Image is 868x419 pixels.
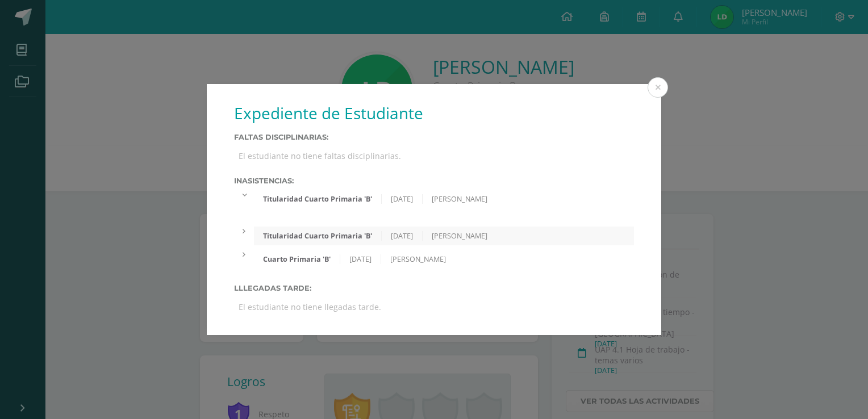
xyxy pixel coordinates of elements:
button: Close (Esc) [648,77,668,98]
label: Faltas Disciplinarias: [234,133,634,141]
div: [DATE] [382,231,423,241]
div: [PERSON_NAME] [423,231,496,241]
div: [PERSON_NAME] [381,254,455,264]
div: El estudiante no tiene llegadas tarde. [234,297,634,317]
div: Cuarto Primaria 'B' [254,254,340,264]
div: Titularidad Cuarto Primaria 'B' [254,231,382,241]
div: [DATE] [340,254,381,264]
div: Titularidad Cuarto Primaria 'B' [254,194,382,204]
h1: Expediente de Estudiante [234,102,634,124]
div: [DATE] [382,194,423,204]
div: El estudiante no tiene faltas disciplinarias. [234,146,634,166]
label: Lllegadas tarde: [234,284,634,292]
div: [PERSON_NAME] [423,194,496,204]
label: Inasistencias: [234,177,634,185]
